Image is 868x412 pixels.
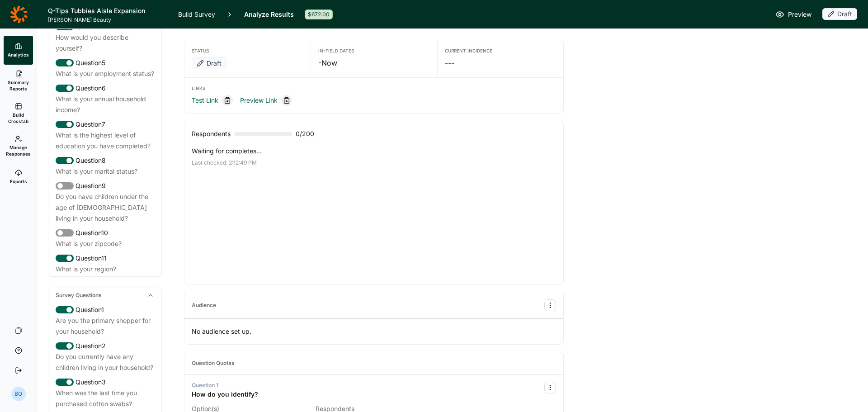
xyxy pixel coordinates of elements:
[56,57,154,68] div: Question 5
[56,94,154,115] div: What is your annual household income?
[6,144,31,157] span: Manage Responses
[305,9,333,19] div: $672.00
[445,47,556,54] div: Current Incidence
[192,147,556,156] p: Waiting for completes...
[56,315,154,337] div: Are you the primary shopper for your household?
[56,32,154,54] div: How would you describe yourself?
[56,264,154,275] div: What is your region?
[4,97,33,130] a: Build Crosstab
[48,288,161,303] div: Survey Questions
[296,128,314,139] span: 0 / 200
[56,238,154,249] div: What is your zipcode?
[318,47,429,54] div: In-Field Dates
[822,8,857,20] div: Draft
[56,155,154,166] div: Question 8
[192,360,235,367] div: Question Quotas
[56,351,154,373] div: Do you currently have any children living in your household?
[56,304,154,315] div: Question 1
[4,162,33,191] a: Exports
[192,389,258,400] div: How do you identify?
[192,302,216,309] div: Audience
[4,36,33,65] a: Analytics
[56,83,154,94] div: Question 6
[10,178,27,185] span: Exports
[281,95,292,106] div: Copy link
[56,388,154,409] div: When was the last time you purchased cotton swabs?
[192,382,258,389] div: Question 1
[56,341,154,351] div: Question 2
[56,227,154,238] div: Question 10
[192,159,556,166] div: Last checked: 2:12:49 PM
[11,387,26,401] div: BO
[4,130,33,162] a: Manage Responses
[822,8,857,21] button: Draft
[56,191,154,224] div: Do you have children under the age of [DEMOGRAPHIC_DATA] living in your household?
[7,112,29,124] span: Build Crosstab
[7,79,29,92] span: Summary Reports
[544,299,556,311] button: Audience Options
[56,130,154,152] div: What is the highest level of education you have completed?
[56,166,154,177] div: What is your marital status?
[8,52,29,58] span: Analytics
[192,128,231,139] div: Respondents
[775,9,811,20] a: Preview
[48,5,167,16] h1: Q-Tips Tubbies Aisle Expansion
[192,57,226,69] div: Draft
[192,85,556,91] div: Links
[56,180,154,191] div: Question 9
[48,16,167,24] span: [PERSON_NAME] Beauty
[56,68,154,79] div: What is your employment status?
[192,47,303,54] div: Status
[184,319,563,344] p: No audience set up.
[192,57,226,70] button: Draft
[318,57,429,68] div: - Now
[240,95,278,106] a: Preview Link
[56,119,154,130] div: Question 7
[445,57,556,68] div: ---
[222,95,233,106] div: Copy link
[4,65,33,97] a: Summary Reports
[788,9,811,20] span: Preview
[56,253,154,264] div: Question 11
[544,382,556,393] button: Quota Options
[56,377,154,388] div: Question 3
[192,95,218,106] a: Test Link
